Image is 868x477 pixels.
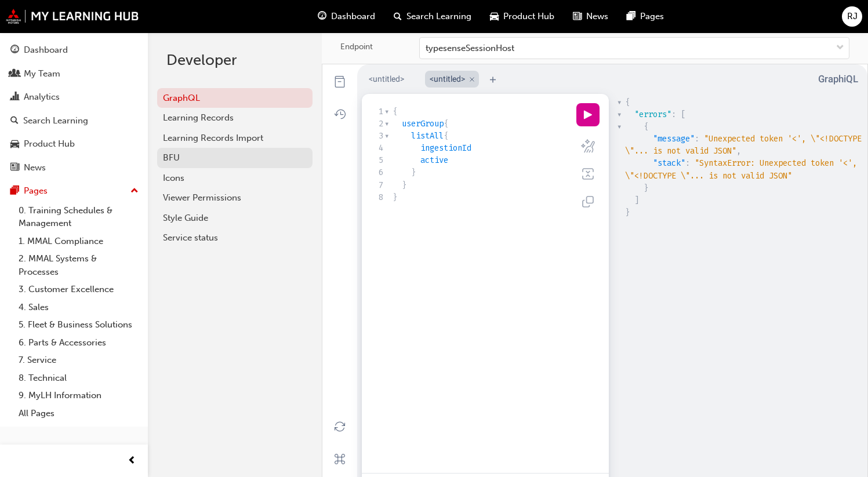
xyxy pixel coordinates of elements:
[10,163,19,173] span: news-icon
[371,118,383,130] div: 2
[411,167,416,178] span: }
[362,94,609,474] section: Query Editor
[625,158,862,181] span: "SyntaxError: Unexpected token '<', \"<!DOCTYPE \"... is not valid JSON"
[444,118,448,129] span: {
[163,151,307,165] div: BFU
[634,109,671,120] span: "errors"
[371,191,383,203] div: 8
[5,39,143,61] a: Dashboard
[24,161,46,174] div: News
[157,148,313,168] a: BFU
[5,133,143,155] a: Product Hub
[163,212,307,225] div: Style Guide
[10,45,19,56] span: guage-icon
[308,5,384,28] a: guage-iconDashboard
[157,228,313,248] a: Service status
[157,188,313,208] a: Viewer Permissions
[5,110,143,132] a: Search Learning
[503,10,554,23] span: Product Hub
[163,191,307,205] div: Viewer Permissions
[14,202,143,232] a: 0. Training Schedules & Management
[166,51,303,70] h2: Developer
[327,414,353,439] button: Re-fetch GraphQL schema
[844,73,846,85] em: i
[157,88,313,108] a: GraphQL
[420,155,448,166] span: active
[564,5,618,28] a: news-iconNews
[327,101,353,127] button: Show History
[618,5,673,28] a: pages-iconPages
[371,179,383,191] div: 7
[24,43,68,57] div: Dashboard
[847,10,858,23] span: RJ
[24,67,60,81] div: My Team
[14,405,143,423] a: All Pages
[695,133,699,144] span: :
[573,9,582,24] span: news-icon
[586,10,608,23] span: News
[685,158,690,169] span: :
[406,10,471,23] span: Search Learning
[364,71,404,88] button: <untitled>
[14,298,143,316] a: 4. Sales
[128,454,136,468] span: prev-icon
[5,63,143,85] a: My Team
[371,130,383,142] div: 3
[24,90,60,104] div: Analytics
[736,145,741,156] span: ,
[5,180,143,202] button: Pages
[340,41,373,53] div: Endpoint
[627,9,635,24] span: pages-icon
[23,114,88,128] div: Search Learning
[576,134,600,158] button: Prettify query (Shift-Ctrl-P)
[818,73,858,85] a: GraphiQL
[371,142,383,154] div: 4
[625,133,866,156] span: "Unexpected token '<', \"<!DOCTYPE \"... is not valid JSON"
[420,143,471,154] span: ingestionId
[327,446,353,472] button: Open short keys dialog
[10,139,19,150] span: car-icon
[640,10,664,23] span: Pages
[14,232,143,250] a: 1. MMAL Compliance
[10,116,19,126] span: search-icon
[486,72,500,86] button: Add tab
[14,281,143,298] a: 3. Customer Excellence
[576,103,600,126] button: Execute query (Ctrl-Enter)
[576,190,600,213] button: Copy query (Shift-Ctrl-C)
[402,118,444,129] span: userGroup
[357,64,507,94] ul: Select active operation
[327,69,353,94] button: Show Documentation Explorer
[157,208,313,228] a: Style Guide
[14,334,143,352] a: 6. Parts & Accessories
[14,387,143,405] a: 9. MyLH Information
[130,184,139,199] span: up-icon
[10,69,19,79] span: people-icon
[163,132,307,145] div: Learning Records Import
[14,369,143,387] a: 8. Technical
[14,316,143,334] a: 5. Fleet & Business Solutions
[653,133,695,144] span: "message"
[671,109,676,120] span: :
[490,9,499,24] span: car-icon
[157,168,313,188] a: Icons
[393,192,397,203] span: }
[384,5,481,28] a: search-iconSearch Learning
[836,41,844,56] span: down-icon
[576,162,600,185] button: Merge fragments into query (Shift-Ctrl-M)
[411,130,444,141] span: listAll
[14,250,143,281] a: 2. MMAL Systems & Processes
[444,130,448,141] span: {
[625,207,630,218] span: }
[5,157,143,179] a: News
[481,5,564,28] a: car-iconProduct Hub
[331,10,375,23] span: Dashboard
[24,184,48,198] div: Pages
[426,42,514,55] div: typesenseSessionHost
[842,6,862,27] button: RJ
[644,183,648,194] span: }
[163,172,307,185] div: Icons
[625,97,630,108] span: {
[5,37,143,180] button: DashboardMy TeamAnalyticsSearch LearningProduct HubNews
[634,195,639,206] span: ]
[10,186,19,196] span: pages-icon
